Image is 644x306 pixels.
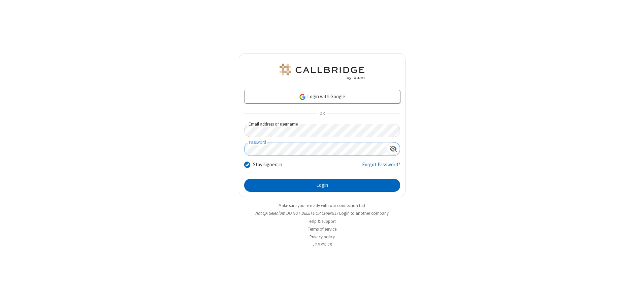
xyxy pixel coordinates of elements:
li: Not QA Selenium DO NOT DELETE OR CHANGE? [239,210,406,216]
a: Privacy policy [310,234,335,240]
a: Terms of service [308,226,336,232]
li: v2.6.351.18 [239,241,406,248]
img: google-icon.png [299,93,306,101]
input: Email address or username [244,124,400,137]
div: Show password [387,142,400,155]
input: Password [245,142,387,156]
a: Login with Google [244,90,400,103]
button: Login [244,179,400,192]
span: OR [317,109,327,118]
button: Login to another company [339,210,389,216]
a: Help & support [309,218,336,224]
a: Make sure you're ready with our connection test [279,203,365,208]
img: QA Selenium DO NOT DELETE OR CHANGE [278,64,366,80]
a: Forgot Password? [362,161,400,174]
label: Stay signed in [253,161,282,169]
